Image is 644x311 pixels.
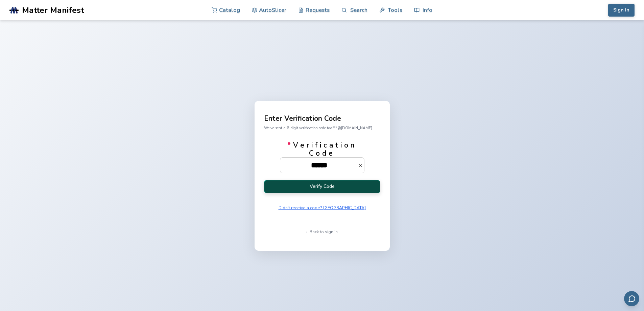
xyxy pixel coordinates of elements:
[280,158,358,173] input: *Verification Code
[608,4,635,17] button: Sign In
[358,163,364,168] button: *Verification Code
[276,203,368,213] button: Didn't receive a code? [GEOGRAPHIC_DATA]
[264,125,380,132] p: We've sent a 6-digit verification code to a***@[DOMAIN_NAME]
[264,115,380,122] p: Enter Verification Code
[280,141,364,173] label: Verification Code
[304,227,340,237] button: ← Back to sign in
[22,5,84,15] span: Matter Manifest
[264,180,380,193] button: Verify Code
[624,291,639,306] button: Send feedback via email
